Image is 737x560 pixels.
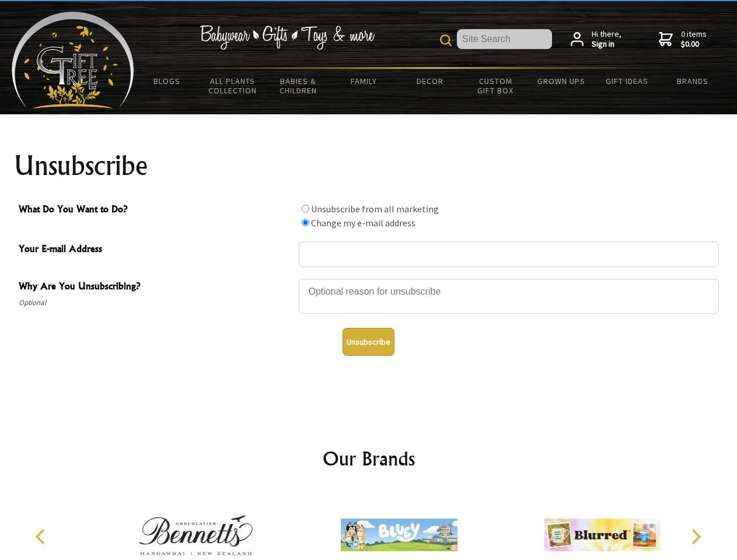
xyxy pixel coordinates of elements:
a: Babies & Children [266,69,331,103]
strong: Sign in [592,39,621,50]
input: Your E-mail Address [299,242,719,267]
img: product search [440,34,452,46]
span: Why Are You Unsubscribing? [19,279,293,296]
a: Grown Ups [528,69,594,93]
input: What Do You Want to Do? [302,219,309,226]
img: Babyware - Gifts - Toys and more... [12,12,134,108]
strong: $0.00 [681,39,707,50]
a: Hi there,Sign in [571,29,621,50]
a: Family [331,69,397,93]
span: Hi there, [592,29,621,50]
a: Custom Gift Box [463,69,529,103]
button: Previous [29,524,55,549]
button: Unsubscribe [343,328,394,356]
span: Your E-mail Address [19,242,293,258]
textarea: Why Are You Unsubscribing? [299,279,719,314]
label: Unsubscribe from all marketing [311,203,439,215]
a: Gift Ideas [594,69,660,93]
img: Babywear - Gifts - Toys & more [200,25,375,50]
a: BLOGS [134,69,200,93]
h1: Unsubscribe [14,152,724,180]
a: Decor [397,69,463,93]
a: All Plants Collection [200,69,266,103]
a: 0 items$0.00 [659,29,707,50]
span: Optional [19,296,293,310]
span: What Do You Want to Do? [19,202,293,219]
span: 0 items [681,29,707,50]
label: Change my e-mail address [311,217,415,229]
input: What Do You Want to Do? [302,205,309,212]
input: Site Search [457,29,552,49]
button: Next [683,524,708,549]
a: Brands [660,69,726,93]
h2: Our Brands [23,444,714,473]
